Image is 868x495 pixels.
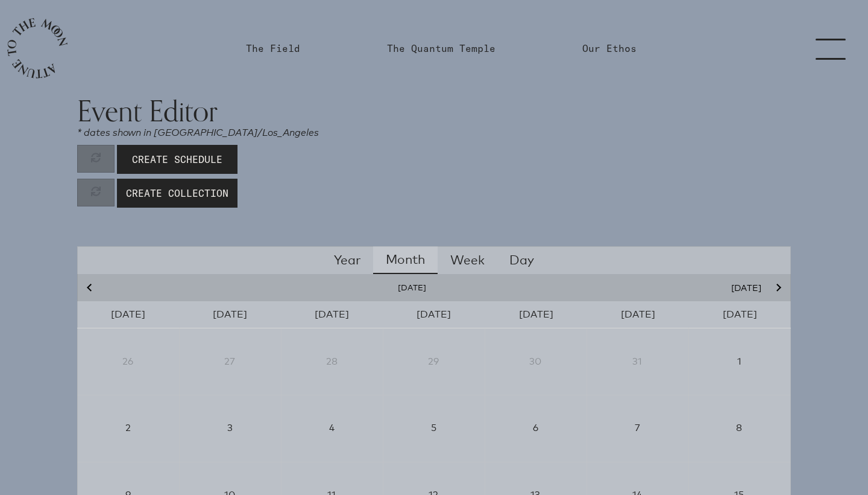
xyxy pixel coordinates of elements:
div: 6 [485,395,587,462]
button: Week view [438,246,497,274]
span: [DATE] [621,307,655,322]
div: 28 [281,328,383,395]
div: 2 [77,421,179,435]
button: Year view [321,246,374,274]
div: 1 [688,328,790,395]
button: Create Schedule [117,145,237,174]
div: 26 [77,328,179,395]
div: 2 [77,395,179,462]
div: 4 [281,421,383,435]
button: Today [724,280,769,295]
div: 3 [179,395,281,462]
a: The Quantum Temple [387,41,495,56]
button: Next month [769,282,786,293]
div: 7 [587,395,688,462]
span: Create Schedule [132,152,222,167]
p: * dates shown in [GEOGRAPHIC_DATA]/Los_Angeles [77,126,791,140]
div: 27 [179,354,281,369]
div: 28 [281,354,383,369]
div: 27 [179,328,281,395]
div: 4 [281,395,383,462]
div: 26 [77,354,179,369]
div: 29 [383,354,485,369]
div: 6 [485,421,587,435]
div: 30 [485,354,587,369]
span: [DATE] [723,307,757,322]
button: Month view [373,246,438,274]
button: Previous month [82,282,99,293]
span: [DATE] [728,281,765,295]
div: 5 [383,395,485,462]
span: [DATE] [519,307,553,322]
div: 8 [688,421,790,435]
div: 3 [179,421,281,435]
div: 1 [688,354,790,369]
div: 30 [485,328,587,395]
button: Create Collection [117,179,237,208]
span: Event Editor [77,93,218,129]
a: The Field [246,41,300,56]
div: 5 [383,421,485,435]
div: 8 [688,395,790,462]
button: Day view [497,246,547,274]
span: [DATE] [213,307,247,322]
div: 7 [587,421,688,435]
div: 31 [587,354,688,369]
div: 31 [587,328,688,395]
span: [DATE] [111,307,145,322]
span: [DATE] [417,307,451,322]
div: 29 [383,328,485,395]
div: Calendar views navigation [77,246,791,274]
a: Our Ethos [582,41,637,56]
span: [DATE] [315,307,349,322]
span: Create Collection [126,186,228,200]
